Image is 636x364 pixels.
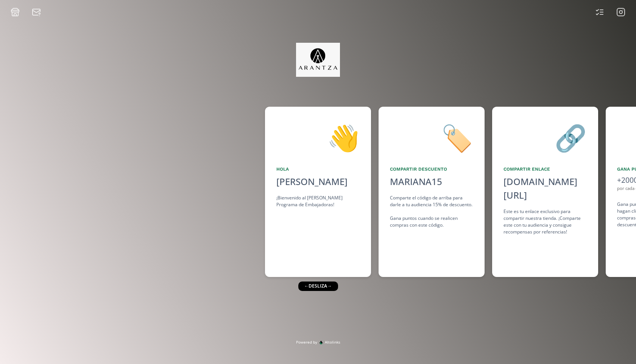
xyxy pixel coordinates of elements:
div: ¡Bienvenido al [PERSON_NAME] Programa de Embajadoras! [276,194,360,208]
div: Este es tu enlace exclusivo para compartir nuestra tienda. ¡Comparte este con tu audiencia y cons... [503,208,587,235]
div: [DOMAIN_NAME][URL] [503,175,587,202]
div: MARIANA15 [390,175,442,188]
div: ← desliza → [298,282,338,291]
div: 🏷️ [390,118,473,157]
div: 👋 [276,118,360,157]
span: Powered by [296,339,317,345]
span: Altolinks [325,339,340,345]
div: [PERSON_NAME] [276,175,360,188]
div: Comparte el código de arriba para darle a tu audiencia 15% de descuento. Gana puntos cuando se re... [390,194,473,229]
img: jpq5Bx5xx2a5 [296,43,340,77]
div: Compartir Enlace [503,166,587,173]
div: Hola [276,166,360,173]
div: 🔗 [503,118,587,157]
img: favicon-32x32.png [319,341,323,344]
div: Compartir Descuento [390,166,473,173]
